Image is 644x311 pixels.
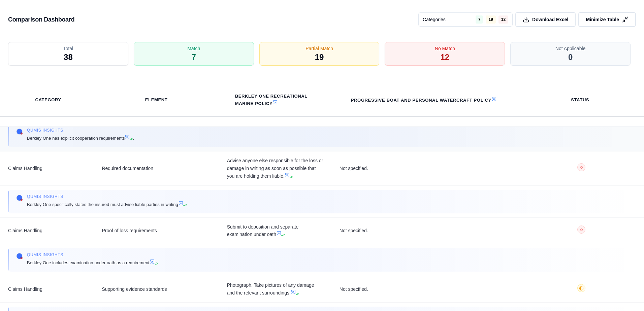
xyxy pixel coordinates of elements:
span: Required documentation [102,165,211,172]
span: Submit to deposition and separate examination under oath [227,223,323,239]
span: ○ [580,165,583,170]
span: ◐ [579,285,584,291]
span: Berkley One specifically states the insured must advise liable parties in writing . [27,201,187,208]
button: ○ [577,163,585,174]
span: Not specified. [340,165,511,172]
th: Status [563,93,597,107]
th: Element [137,93,176,107]
th: Progressive Boat and Personal Watercraft Policy [343,92,508,108]
span: Photograph. Take pictures of any damage and the relevant surroundings. [227,281,323,297]
span: 19 [315,52,324,63]
button: ○ [577,226,585,236]
span: 12 [440,52,449,63]
span: Advise anyone else responsible for the loss or damage in writing as soon as possible that you are... [227,157,323,180]
span: Supporting evidence standards [102,285,211,293]
span: Qumis INSIGHTS [27,194,187,199]
span: ○ [580,227,583,232]
span: Match [187,45,200,52]
span: Not specified. [340,285,511,293]
span: 0 [568,52,573,63]
span: Partial Match [305,45,333,52]
span: Proof of loss requirements [102,227,211,235]
button: ◐ [577,284,585,295]
span: Qumis INSIGHTS [27,252,159,257]
span: Not specified. [340,227,511,235]
th: Berkley One Recreational Marine Policy [227,89,323,111]
span: 7 [192,52,196,63]
span: No Match [435,45,455,52]
span: Not Applicable [555,45,586,52]
span: Qumis INSIGHTS [27,128,134,133]
span: Berkley One has explicit cooperation requirements . [27,134,134,142]
span: Berkley One includes examination under oath as a requirement . [27,259,159,266]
